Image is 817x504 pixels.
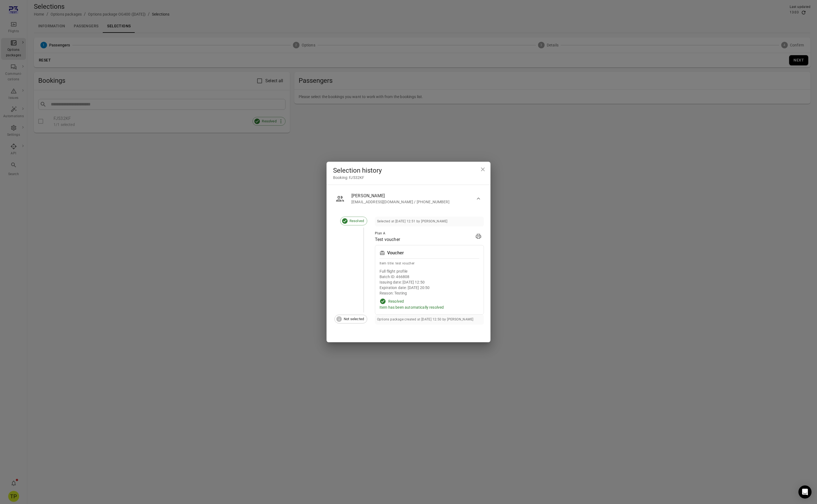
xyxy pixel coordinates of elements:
div: Test voucher [375,236,400,243]
div: Booking: FJ532KF [333,175,484,180]
div: [EMAIL_ADDRESS][DOMAIN_NAME] / [PHONE_NUMBER] [351,199,475,205]
div: Plan A [375,231,400,236]
div: Selection history [333,166,484,175]
span: Not selected [341,316,367,322]
div: Options package created at [DATE] 12:50 by [PERSON_NAME] [377,317,473,322]
div: Open Intercom Messenger [798,485,812,499]
div: Batch ID: 466808 [380,274,479,279]
div: Issuing date: [DATE] 12:50 [380,279,479,285]
button: [PERSON_NAME][EMAIL_ADDRESS][DOMAIN_NAME] / [PHONE_NUMBER] [333,189,484,208]
div: Expiration date: [DATE] 20:50 [380,285,479,290]
div: [PERSON_NAME] [351,193,475,199]
button: Close dialog [477,164,488,175]
div: Voucher [387,250,404,256]
div: Selected at [DATE] 12:51 by [PERSON_NAME] [377,219,447,224]
div: Full flight profile [380,269,479,274]
div: Item has been automatically resolved [380,305,479,310]
span: Print all Selected and Resolved Items [473,231,484,243]
div: Item title: test voucher [380,261,479,266]
span: Resolved [346,218,367,224]
div: Resolved [388,299,404,304]
div: [PERSON_NAME][EMAIL_ADDRESS][DOMAIN_NAME] / [PHONE_NUMBER] [333,208,484,338]
button: Print [473,231,484,242]
div: Reason: Testing [380,290,479,296]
